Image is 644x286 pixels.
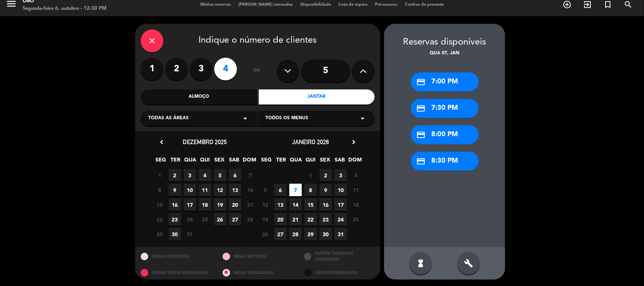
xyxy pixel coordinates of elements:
i: arrow_drop_down [241,114,250,123]
div: 8:30 PM [411,152,479,171]
span: 17 [184,198,196,211]
span: 15 [304,198,317,211]
span: 27 [274,228,287,240]
span: TER [169,155,182,168]
div: Indique o número de clientes [141,29,375,52]
span: 4 [199,169,211,181]
span: SEX [214,155,226,168]
span: Todos os menus [266,115,308,122]
span: 12 [259,198,272,211]
span: DOM [243,155,255,168]
i: close [148,36,157,45]
span: SAB [334,155,346,168]
label: 2 [165,58,188,80]
i: hourglass_full [416,259,425,268]
div: Segunda-feira 6. outubro - 12:30 PM [23,5,106,12]
span: Lista de espera [335,3,371,7]
span: Cartões de presente [401,3,447,7]
span: 1 [154,169,166,181]
span: 22 [304,213,317,226]
span: QUI [304,155,317,168]
span: SEX [319,155,332,168]
span: 14 [244,184,257,196]
span: 18 [199,198,211,211]
span: 30 [169,228,181,240]
span: 26 [214,213,226,226]
span: 28 [244,213,257,226]
span: 1 [304,169,317,181]
span: 24 [184,213,196,226]
span: QUA [184,155,197,168]
span: 17 [335,198,347,211]
span: SEG [260,155,273,168]
i: chevron_left [158,138,166,146]
span: 20 [229,198,241,211]
span: TER [275,155,287,168]
span: 2 [169,169,181,181]
span: 23 [169,213,181,226]
span: 23 [320,213,332,226]
span: 8 [154,184,166,196]
i: credit_card [417,104,426,113]
div: APENAS MESAS BLOQUEADAS [135,266,217,280]
i: credit_card [417,157,426,166]
span: 26 [259,228,272,240]
span: dezembro 2025 [183,138,227,146]
span: 4 [350,169,362,181]
span: 27 [229,213,241,226]
span: 29 [154,228,166,240]
div: 7:00 PM [411,72,479,91]
span: 2 [320,169,332,181]
span: 9 [169,184,181,196]
i: credit_card [417,77,426,87]
span: 16 [320,198,332,211]
span: 19 [214,198,226,211]
span: SAB [228,155,241,168]
div: MESAS BLOQUEADAS [217,266,299,280]
span: 11 [199,184,211,196]
span: 31 [335,228,347,240]
label: 3 [190,58,212,80]
span: 19 [259,213,272,226]
i: chevron_right [350,138,358,146]
div: Reservas disponíveis [384,35,505,50]
div: OUTROS TAMANHOS DISPONÍVEIS [298,247,380,266]
label: 4 [214,58,237,80]
span: janeiro 2026 [292,138,329,146]
span: 13 [229,184,241,196]
span: 30 [320,228,332,240]
span: 13 [274,198,287,211]
div: 7:30 PM [411,99,479,118]
span: 16 [169,198,181,211]
div: MESAS DISPONÍVEIS [135,247,217,266]
span: 14 [289,198,302,211]
span: 6 [274,184,287,196]
span: Pré-acessos [371,3,401,7]
span: DOM [349,155,361,168]
div: 8:00 PM [411,125,479,144]
span: 5 [259,184,272,196]
span: 5 [214,169,226,181]
div: Qua 07, jan [384,50,505,57]
span: SEG [155,155,167,168]
span: Minhas reservas [197,3,235,7]
i: build [464,259,473,268]
span: 15 [154,198,166,211]
span: 11 [350,184,362,196]
span: 12 [214,184,226,196]
span: 3 [335,169,347,181]
span: 18 [350,198,362,211]
span: 7 [289,184,302,196]
span: 10 [184,184,196,196]
span: [PERSON_NAME] semeadas [235,3,297,7]
span: 9 [320,184,332,196]
span: Todas as áreas [148,115,189,122]
span: 20 [274,213,287,226]
div: ou [244,58,269,84]
div: Almoço [141,89,257,105]
div: Jantar [259,89,375,105]
span: 31 [184,228,196,240]
span: 25 [350,213,362,226]
i: credit_card [417,130,426,140]
span: 6 [229,169,241,181]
